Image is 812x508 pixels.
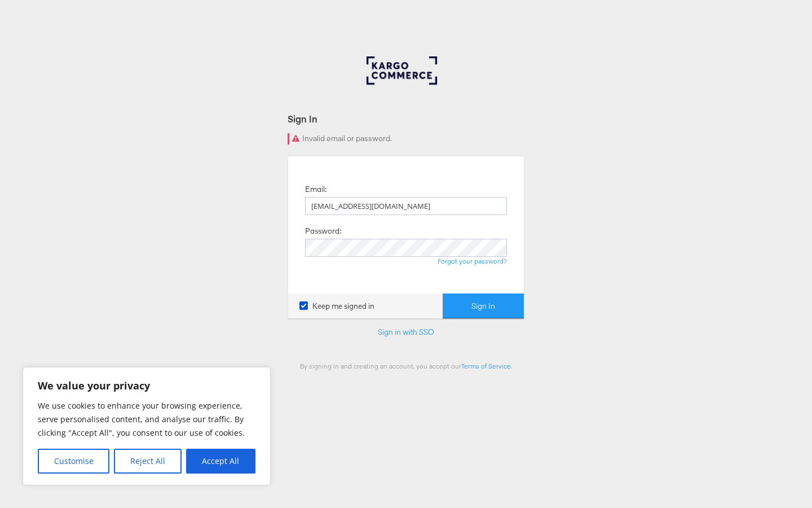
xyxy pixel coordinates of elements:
div: By signing in and creating an account, you accept our . [288,362,524,370]
label: Email: [305,184,326,195]
div: Sign In [288,112,524,125]
p: We value your privacy [38,379,255,392]
button: Reject All [114,449,181,474]
div: We value your privacy [23,367,271,485]
input: Email [305,197,507,215]
button: Customise [38,449,109,474]
a: Forgot your password? [438,257,507,265]
label: Keep me signed in [299,301,374,312]
p: We use cookies to enhance your browsing experience, serve personalised content, and analyse our t... [38,399,255,440]
a: Sign in with SSO [378,327,434,337]
div: Invalid email or password. [288,133,524,144]
button: Sign In [443,294,524,319]
a: Terms of Service [461,362,511,370]
label: Password: [305,226,341,237]
button: Accept All [186,449,255,474]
